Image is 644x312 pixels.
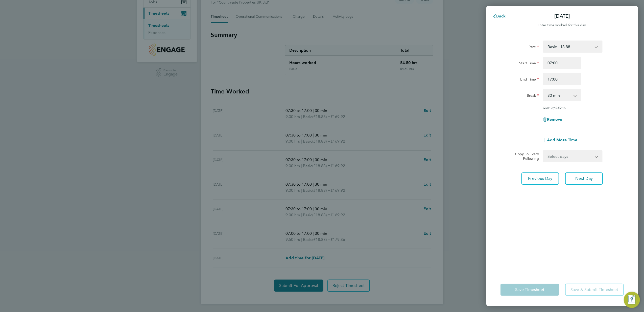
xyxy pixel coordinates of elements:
[496,14,506,18] span: Back
[486,22,638,28] div: Enter time worked for this day.
[556,105,562,109] span: 9.50
[543,105,603,109] div: Quantity: hrs
[547,117,562,122] span: Remove
[547,138,577,142] span: Add More Time
[624,292,640,308] button: Engage Resource Center
[543,57,581,69] input: E.g. 08:00
[519,61,539,67] label: Start Time
[543,118,562,122] button: Remove
[527,93,539,99] label: Break
[543,73,581,85] input: E.g. 18:00
[521,172,559,185] button: Previous Day
[528,176,553,181] span: Previous Day
[487,11,511,21] button: Back
[575,176,593,181] span: Next Day
[543,138,577,142] button: Add More Time
[565,172,603,185] button: Next Day
[520,77,539,83] label: End Time
[511,152,539,161] label: Copy To Every Following
[529,45,539,51] label: Rate
[554,13,570,20] p: [DATE]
